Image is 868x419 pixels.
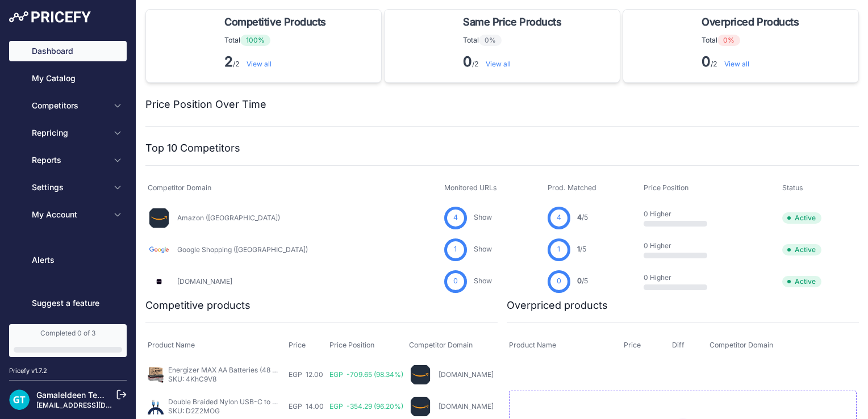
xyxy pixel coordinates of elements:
a: [DOMAIN_NAME] [439,402,494,410]
span: Price [289,341,306,349]
span: Competitor Domain [148,183,211,192]
nav: Sidebar [9,41,127,313]
p: /2 [702,53,803,71]
span: Same Price Products [463,14,561,30]
span: Competitive Products [224,14,326,30]
p: Total [702,35,803,46]
span: 4 [453,212,458,223]
span: 0% [479,35,502,46]
img: Pricefy Logo [9,11,91,23]
a: [DOMAIN_NAME] [439,370,494,379]
span: Diff [672,341,685,349]
span: EGP 14.00 [289,402,324,410]
a: Show [474,213,492,221]
a: View all [247,60,272,68]
h2: Overpriced products [507,298,608,313]
span: Product Name [509,341,556,349]
a: View all [724,60,749,68]
span: Settings [32,182,106,193]
strong: 2 [224,53,233,70]
span: EGP 12.00 [289,370,323,379]
a: [EMAIL_ADDRESS][DOMAIN_NAME] [36,401,155,409]
span: Active [782,212,821,224]
a: Show [474,245,492,253]
p: SKU: D2Z2MOG [168,407,282,416]
span: Price Position [644,183,688,192]
a: Suggest a feature [9,293,127,313]
a: 1/5 [577,245,586,253]
span: My Account [32,209,106,220]
span: Product Name [148,341,195,349]
span: 0 [557,276,561,287]
a: [DOMAIN_NAME] [177,277,232,286]
span: Overpriced Products [702,14,799,30]
span: 0 [453,276,458,287]
a: Completed 0 of 3 [9,324,127,357]
span: EGP -354.29 (96.20%) [329,402,403,410]
a: View all [486,60,511,68]
span: Monitored URLs [444,183,497,192]
span: 1 [577,245,580,253]
span: Active [782,276,821,287]
a: Double Braided Nylon USB-C to USB-A 2.0 Fast Charging Cable, 3A - 6-Foot, Silver [168,397,436,406]
a: Amazon ([GEOGRAPHIC_DATA]) [177,213,280,222]
a: My Catalog [9,68,127,89]
p: 0 Higher [644,241,716,250]
button: Competitors [9,95,127,116]
button: Settings [9,177,127,198]
p: /2 [463,53,566,71]
button: Repricing [9,123,127,143]
span: 0 [577,276,582,285]
p: 0 Higher [644,209,716,219]
a: 4/5 [577,213,588,221]
div: Completed 0 of 3 [14,329,122,338]
p: Total [224,35,331,46]
strong: 0 [463,53,472,70]
span: Reports [32,154,106,166]
a: Show [474,276,492,285]
span: 4 [557,212,561,223]
span: Repricing [32,127,106,139]
span: 1 [454,244,457,255]
p: /2 [224,53,331,71]
a: Alerts [9,250,127,270]
p: 0 Higher [644,273,716,282]
span: Status [782,183,803,192]
p: SKU: 4KhC9V8 [168,375,282,384]
span: Active [782,244,821,255]
a: Google Shopping ([GEOGRAPHIC_DATA]) [177,245,308,254]
span: Competitor Domain [710,341,773,349]
span: Price [624,341,641,349]
a: Dashboard [9,41,127,61]
strong: 0 [702,53,711,70]
h2: Top 10 Competitors [145,140,240,156]
button: My Account [9,204,127,225]
span: EGP -709.65 (98.34%) [329,370,403,379]
span: 1 [557,244,560,255]
a: Gamaleldeen Temraz [36,390,116,400]
span: Prod. Matched [548,183,596,192]
span: Competitor Domain [409,341,473,349]
div: Pricefy v1.7.2 [9,366,47,376]
span: Price Position [329,341,374,349]
a: Energizer MAX AA Batteries (48 Pack), Double A Alkaline Batteries [168,366,381,374]
h2: Price Position Over Time [145,97,266,112]
a: 0/5 [577,276,588,285]
span: 100% [240,35,270,46]
span: 0% [717,35,740,46]
p: Total [463,35,566,46]
button: Reports [9,150,127,170]
span: 4 [577,213,582,221]
span: Competitors [32,100,106,111]
h2: Competitive products [145,298,251,313]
